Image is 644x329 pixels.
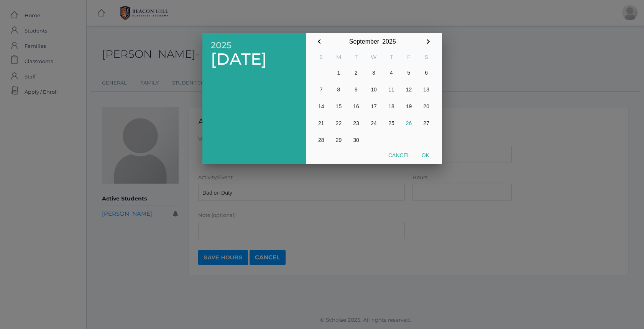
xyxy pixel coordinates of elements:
[330,132,348,148] button: 29
[400,115,418,132] button: 26
[400,98,418,115] button: 19
[383,115,400,132] button: 25
[312,81,330,98] button: 7
[347,64,365,81] button: 2
[211,50,297,68] span: [DATE]
[383,98,400,115] button: 18
[365,115,383,132] button: 24
[347,115,365,132] button: 23
[319,54,323,60] abbr: Sunday
[355,54,358,60] abbr: Tuesday
[400,64,418,81] button: 5
[417,81,435,98] button: 13
[416,148,435,162] button: Ok
[407,54,411,60] abbr: Friday
[330,64,348,81] button: 1
[347,81,365,98] button: 9
[400,81,418,98] button: 12
[425,54,428,60] abbr: Saturday
[417,115,435,132] button: 27
[390,54,393,60] abbr: Thursday
[330,98,348,115] button: 15
[365,98,383,115] button: 17
[383,64,400,81] button: 4
[383,148,416,162] button: Cancel
[312,98,330,115] button: 14
[312,115,330,132] button: 21
[383,81,400,98] button: 11
[417,64,435,81] button: 6
[312,132,330,148] button: 28
[347,132,365,148] button: 30
[365,64,383,81] button: 3
[330,115,348,132] button: 22
[417,98,435,115] button: 20
[365,81,383,98] button: 10
[371,54,377,60] abbr: Wednesday
[211,41,297,50] span: 2025
[330,81,348,98] button: 8
[336,54,341,60] abbr: Monday
[347,98,365,115] button: 16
